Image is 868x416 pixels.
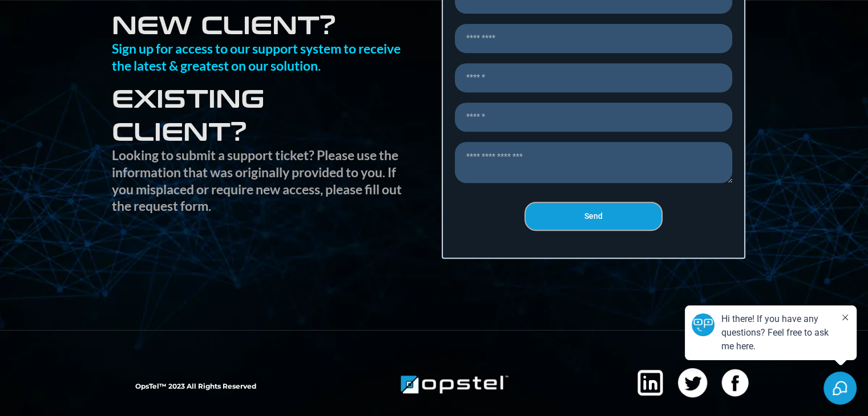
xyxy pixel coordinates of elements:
a: https://www.linkedin.com/company/opstel-services/ [635,367,666,398]
strong: Looking to submit a support ticket? Please use the information that was originally provided to yo... [112,147,402,214]
button: Send [524,202,663,231]
p: Send [540,209,648,223]
strong: OpsTel™ 2023 All Rights Reserved [135,382,256,390]
strong: EXISTING CLIENT? [112,79,265,148]
a: https://www.linkedin.com/company/opstel-services/ [677,367,708,398]
strong: Sign up for access to our support system to receive the latest & greatest on our solution. [112,40,401,74]
strong: NEW CLIENT? [112,6,336,41]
